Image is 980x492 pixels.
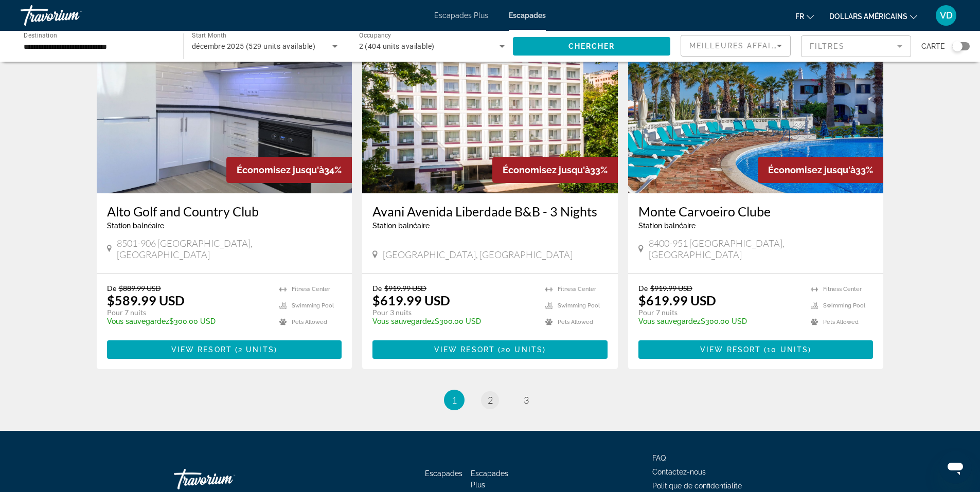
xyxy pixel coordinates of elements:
[689,40,782,52] mat-select: Sort by
[652,482,742,490] a: Politique de confidentialité
[801,35,911,58] button: Filter
[238,345,274,354] span: 2 units
[568,42,615,50] span: Chercher
[107,293,185,308] p: $589.99 USD
[761,345,811,354] span: ( )
[795,12,804,21] font: fr
[425,469,462,478] a: Escapades
[171,345,232,354] span: View Resort
[107,317,270,325] p: $300.00 USD
[795,9,814,24] button: Changer de langue
[940,10,953,21] font: VD
[638,284,648,293] span: De
[384,284,426,293] span: $919.99 USD
[933,5,959,26] button: Menu utilisateur
[689,42,788,50] span: Meilleures affaires
[372,308,535,317] p: Pour 3 nuits
[107,204,342,219] a: Alto Golf and Country Club
[107,317,169,325] span: Vous sauvegardez
[492,157,618,183] div: 33%
[652,454,666,462] a: FAQ
[638,317,701,325] span: Vous sauvegardez
[192,42,315,50] span: décembre 2025 (529 units available)
[558,302,600,309] span: Swimming Pool
[767,345,808,354] span: 10 units
[383,249,573,260] span: [GEOGRAPHIC_DATA], [GEOGRAPHIC_DATA]
[107,284,116,293] span: De
[372,284,382,293] span: De
[362,29,618,193] img: Z022E01X.jpg
[237,165,324,175] span: Économisez jusqu'à
[97,29,352,193] img: 1966I04X.jpg
[292,302,334,309] span: Swimming Pool
[513,37,670,56] button: Chercher
[829,12,907,21] font: dollars américains
[107,308,270,317] p: Pour 7 nuits
[372,340,608,359] button: View Resort(20 units)
[768,165,856,175] span: Économisez jusqu'à
[558,319,593,325] span: Pets Allowed
[292,286,330,293] span: Fitness Center
[359,32,391,39] span: Occupancy
[524,394,529,406] span: 3
[939,451,972,484] iframe: Bouton de lancement de la fenêtre de messagerie
[372,317,535,325] p: $300.00 USD
[649,238,874,260] span: 8400-951 [GEOGRAPHIC_DATA], [GEOGRAPHIC_DATA]
[107,340,342,359] button: View Resort(2 units)
[638,222,696,230] span: Station balnéaire
[359,42,435,50] span: 2 (404 units available)
[372,222,430,230] span: Station balnéaire
[24,31,57,39] span: Destination
[652,468,706,476] a: Contactez-nous
[829,9,917,24] button: Changer de devise
[558,286,596,293] span: Fitness Center
[638,317,801,325] p: $300.00 USD
[638,308,801,317] p: Pour 7 nuits
[495,345,546,354] span: ( )
[226,157,352,183] div: 34%
[823,319,859,325] span: Pets Allowed
[372,204,608,219] a: Avani Avenida Liberdade B&B - 3 Nights
[471,469,508,489] a: Escapades Plus
[292,319,327,325] span: Pets Allowed
[638,340,874,359] button: View Resort(10 units)
[434,11,488,20] a: Escapades Plus
[434,345,495,354] span: View Resort
[700,345,761,354] span: View Resort
[638,204,874,219] a: Monte Carvoeiro Clube
[501,345,543,354] span: 20 units
[488,394,493,406] span: 2
[117,238,342,260] span: 8501-906 [GEOGRAPHIC_DATA], [GEOGRAPHIC_DATA]
[650,284,692,293] span: $919.99 USD
[758,157,883,183] div: 33%
[107,222,164,230] span: Station balnéaire
[823,302,865,309] span: Swimming Pool
[372,293,450,308] p: $619.99 USD
[823,286,862,293] span: Fitness Center
[452,394,457,406] span: 1
[921,39,945,53] span: Carte
[509,11,546,20] a: Escapades
[21,2,123,29] a: Travorium
[232,345,277,354] span: ( )
[628,29,884,193] img: 1242O01X.jpg
[119,284,161,293] span: $889.99 USD
[192,32,226,39] span: Start Month
[638,293,716,308] p: $619.99 USD
[503,165,590,175] span: Économisez jusqu'à
[97,390,884,410] nav: Pagination
[372,317,435,325] span: Vous sauvegardez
